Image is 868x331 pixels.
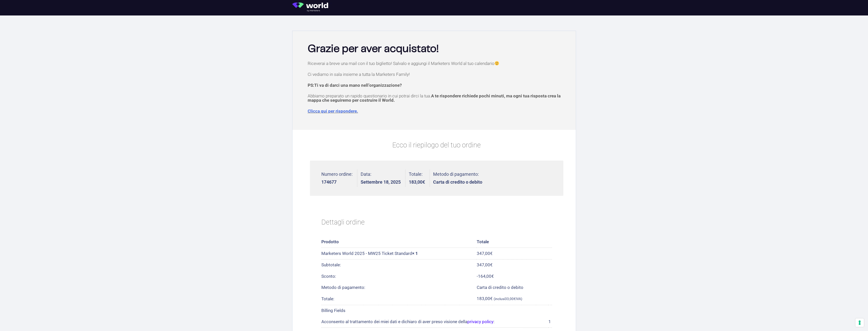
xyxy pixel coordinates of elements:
[494,297,522,301] small: (inclusi IVA)
[361,180,401,184] strong: Settembre 18, 2025
[490,251,493,256] span: €
[548,316,552,328] td: 1
[490,262,493,267] span: €
[495,61,499,65] img: 🙂
[321,316,549,328] td: Acconsento al trattamento dei miei dati e dichiaro di aver preso visione della :
[477,262,493,267] span: 347,00
[505,297,516,301] span: 33,00
[409,170,430,187] li: Totale:
[321,305,552,316] th: Billing Fields
[855,318,864,327] button: Le tue preferenze relative al consenso per le tecnologie di tracciamento
[308,61,566,66] p: Riceverai a breve una mail con il tuo biglietto! Salvalo e aggiungi il Marketers World al tuo cal...
[321,282,477,293] th: Metodo di pagamento:
[433,170,482,187] li: Metodo di pagamento:
[308,83,402,88] strong: PS:
[361,170,405,187] li: Data:
[321,212,552,233] h2: Dettagli ordine
[477,236,552,248] th: Totale
[308,93,561,103] span: A te rispondere richiede pochi minuti, ma ogni tua risposta crea la mappa che seguiremo per costr...
[310,140,563,150] p: Ecco il riepilogo del tuo ordine
[321,293,477,305] th: Totale:
[321,170,357,187] li: Numero ordine:
[321,248,477,259] td: Marketers World 2025 - MW25 Ticket Standard
[422,179,425,185] span: €
[321,259,477,271] th: Subtotale:
[491,274,494,279] span: €
[321,180,353,184] strong: 174677
[412,251,418,256] strong: × 1
[321,236,477,248] th: Prodotto
[514,297,516,301] span: €
[433,180,482,184] strong: Carta di credito o debito
[478,274,494,279] span: 164,00
[477,296,493,301] span: 183,00
[308,72,566,77] p: Ci vediamo in sala insieme a tutta la Marketers Family!
[308,44,439,54] b: Grazie per aver acquistato!
[308,109,358,114] a: Clicca qui per rispondere.
[490,296,493,301] span: €
[477,282,552,293] td: Carta di credito o debito
[321,271,477,282] th: Sconto:
[308,94,566,102] p: Abbiamo preparato un rapido questionario in cui potrai dirci la tua.
[467,319,493,324] a: privacy policy
[477,251,493,256] bdi: 347,00
[314,83,402,88] span: Ti va di darci una mano nell’organizzazione?
[477,271,552,282] td: -
[409,179,425,185] bdi: 183,00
